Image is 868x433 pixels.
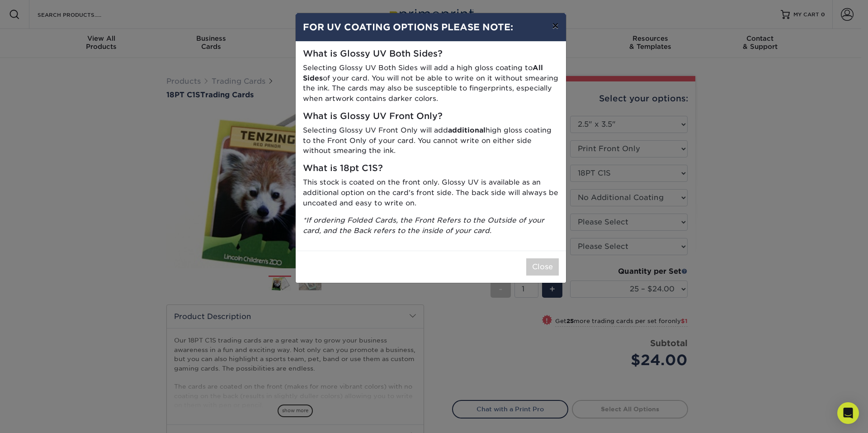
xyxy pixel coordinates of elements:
strong: All Sides [303,63,543,82]
p: Selecting Glossy UV Front Only will add high gloss coating to the Front Only of your card. You ca... [303,125,559,156]
i: *If ordering Folded Cards, the Front Refers to the Outside of your card, and the Back refers to t... [303,216,544,235]
h4: FOR UV COATING OPTIONS PLEASE NOTE: [303,20,559,34]
button: × [545,13,566,38]
div: Open Intercom Messenger [837,402,859,424]
h5: What is 18pt C1S? [303,163,559,174]
p: This stock is coated on the front only. Glossy UV is available as an additional option on the car... [303,177,559,208]
p: Selecting Glossy UV Both Sides will add a high gloss coating to of your card. You will not be abl... [303,63,559,104]
button: Close [526,258,559,276]
h5: What is Glossy UV Front Only? [303,111,559,122]
h5: What is Glossy UV Both Sides? [303,49,559,59]
strong: additional [448,126,486,134]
